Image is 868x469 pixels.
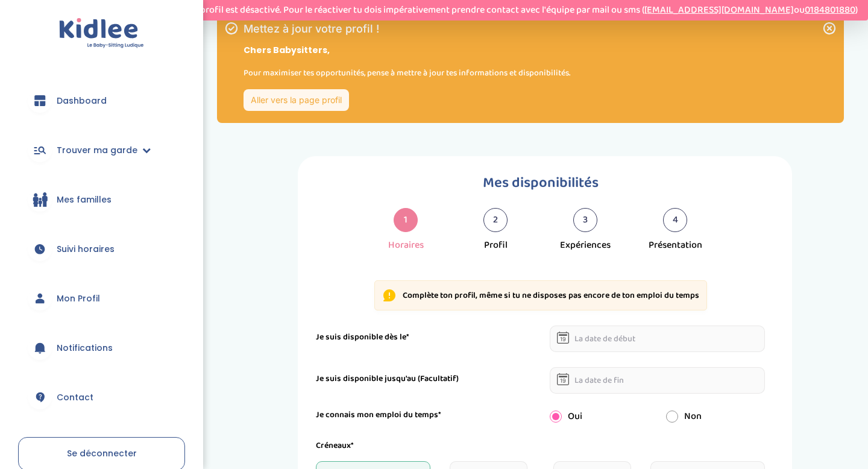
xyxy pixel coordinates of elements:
[244,44,570,57] p: Chers Babysitters,
[644,2,794,17] a: [EMAIL_ADDRESS][DOMAIN_NAME]
[57,292,100,305] span: Mon Profil
[484,238,508,253] div: Profil
[394,208,418,232] div: 1
[57,95,107,107] span: Dashboard
[541,409,658,424] div: Oui
[657,409,774,424] div: Non
[805,2,855,17] a: 0184801880
[388,238,424,253] div: Horaires
[560,238,611,253] div: Expériences
[550,326,766,352] input: La date de début
[18,79,185,122] a: Dashboard
[244,66,570,80] p: Pour maximiser tes opportunités, pense à mettre à jour tes informations et disponibilités.
[316,439,354,452] label: Créneaux*
[18,178,185,221] a: Mes familles
[18,326,185,370] a: Notifications
[59,18,144,49] img: logo.svg
[18,277,185,320] a: Mon Profil
[403,290,699,302] p: Complète ton profil, même si tu ne disposes pas encore de ton emploi du temps
[649,238,702,253] div: Présentation
[316,171,765,195] h1: Mes disponibilités
[183,3,858,17] p: Ton profil est désactivé. Pour le réactiver tu dois impérativement prendre contact avec l'équipe ...
[57,243,115,256] span: Suivi horaires
[18,376,185,419] a: Contact
[316,409,441,421] label: Je connais mon emploi du temps*
[18,128,185,172] a: Trouver ma garde
[573,208,597,232] div: 3
[57,144,137,157] span: Trouver ma garde
[57,391,93,404] span: Contact
[57,194,112,206] span: Mes familles
[550,367,766,394] input: La date de fin
[67,447,137,459] span: Se déconnecter
[244,89,349,111] a: Aller vers la page profil
[18,227,185,271] a: Suivi horaires
[244,24,570,34] h1: Mettez à jour votre profil !
[663,208,687,232] div: 4
[316,331,409,344] label: Je suis disponible dès le*
[483,208,508,232] div: 2
[57,342,113,354] span: Notifications
[316,373,459,385] label: Je suis disponible jusqu'au (Facultatif)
